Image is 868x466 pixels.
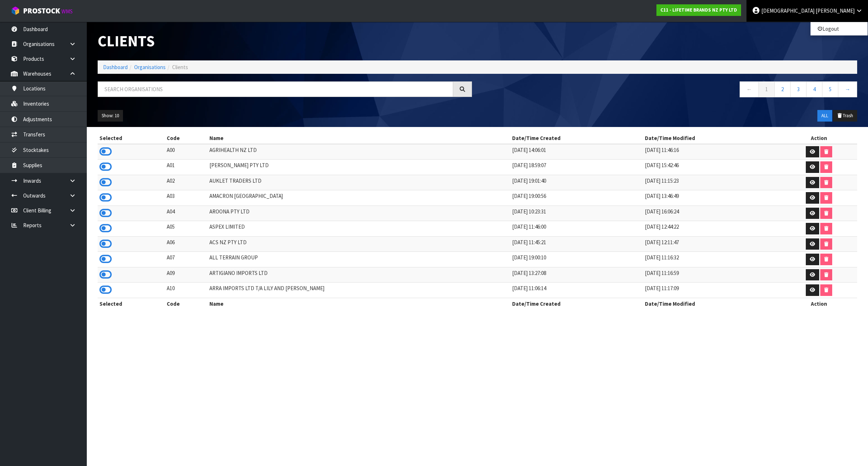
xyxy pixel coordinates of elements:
td: A07 [165,252,207,267]
a: → [838,81,857,97]
a: Organisations [134,64,166,71]
td: ASPEX LIMITED [208,221,510,237]
td: A04 [165,206,207,221]
input: Search organisations [98,81,453,97]
td: [DATE] 19:00:56 [510,190,643,206]
span: ProStock [23,6,60,16]
td: [DATE] 11:17:09 [643,283,780,298]
strong: C11 - LIFETIME BRANDS NZ PTY LTD [660,7,737,13]
td: [DATE] 11:46:16 [643,144,780,160]
small: WMS [61,8,73,15]
td: A01 [165,160,207,175]
td: [DATE] 11:16:32 [643,252,780,267]
td: AGRIHEALTH NZ LTD [208,144,510,160]
td: A06 [165,236,207,252]
th: Name [208,132,510,144]
th: Date/Time Modified [643,132,780,144]
h1: Clients [98,33,472,50]
td: ALL TERRAIN GROUP [208,252,510,267]
td: A02 [165,175,207,190]
button: ALL [817,110,832,122]
td: [DATE] 11:06:14 [510,283,643,298]
th: Name [208,298,510,309]
td: [PERSON_NAME] PTY LTD [208,160,510,175]
th: Selected [98,132,165,144]
td: [DATE] 11:16:59 [643,267,780,283]
td: [DATE] 13:27:08 [510,267,643,283]
th: Action [780,132,857,144]
span: [PERSON_NAME] [816,7,855,14]
img: cube-alt.png [11,6,20,15]
a: 4 [806,81,822,97]
span: [DEMOGRAPHIC_DATA] [761,7,814,14]
th: Selected [98,298,165,309]
td: [DATE] 12:44:22 [643,221,780,237]
td: A09 [165,267,207,283]
td: A00 [165,144,207,160]
td: [DATE] 10:23:31 [510,206,643,221]
td: A05 [165,221,207,237]
td: AMACRON [GEOGRAPHIC_DATA] [208,190,510,206]
a: 1 [758,81,775,97]
td: ARRA IMPORTS LTD T/A LILY AND [PERSON_NAME] [208,283,510,298]
span: Clients [172,64,188,71]
th: Date/Time Created [510,132,643,144]
td: ARTIGIANO IMPORTS LTD [208,267,510,283]
td: AUKLET TRADERS LTD [208,175,510,190]
a: Logout [810,24,868,34]
a: 2 [774,81,791,97]
td: [DATE] 15:42:46 [643,160,780,175]
a: 5 [822,81,838,97]
td: [DATE] 18:59:07 [510,160,643,175]
td: [DATE] 11:46:00 [510,221,643,237]
button: Show: 10 [98,110,123,122]
th: Action [780,298,857,309]
a: 3 [790,81,807,97]
td: [DATE] 16:06:24 [643,206,780,221]
button: Trash [833,110,857,122]
a: C11 - LIFETIME BRANDS NZ PTY LTD [656,4,741,16]
td: [DATE] 19:01:40 [510,175,643,190]
nav: Page navigation [483,81,857,99]
td: ACS NZ PTY LTD [208,236,510,252]
td: [DATE] 12:11:47 [643,236,780,252]
a: ← [740,81,759,97]
td: [DATE] 13:46:49 [643,190,780,206]
td: [DATE] 11:15:23 [643,175,780,190]
th: Code [165,298,207,309]
td: A10 [165,283,207,298]
a: Dashboard [103,64,128,71]
td: A03 [165,190,207,206]
td: [DATE] 19:00:10 [510,252,643,267]
td: [DATE] 11:45:21 [510,236,643,252]
td: [DATE] 14:06:01 [510,144,643,160]
th: Date/Time Modified [643,298,780,309]
th: Date/Time Created [510,298,643,309]
td: AROONA PTY LTD [208,206,510,221]
th: Code [165,132,207,144]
